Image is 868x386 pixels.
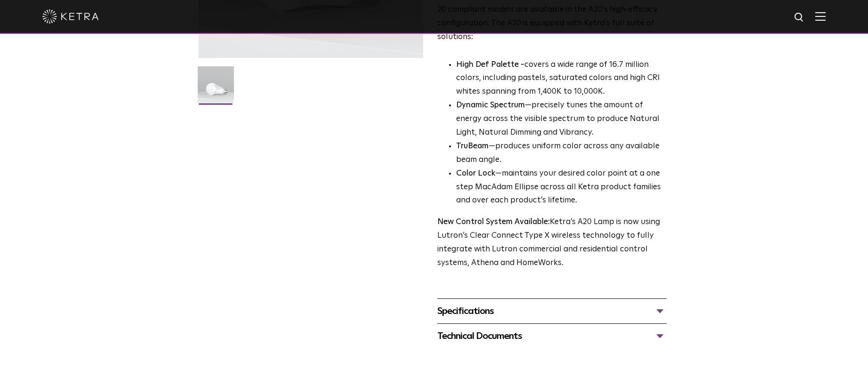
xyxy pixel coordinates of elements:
[456,58,667,99] p: covers a wide range of 16.7 million colors, including pastels, saturated colors and high CRI whit...
[456,99,667,140] li: —precisely tunes the amount of energy across the visible spectrum to produce Natural Light, Natur...
[794,12,805,24] img: search icon
[456,142,489,150] strong: TruBeam
[437,304,667,319] div: Specifications
[456,140,667,167] li: —produces uniform color across any available beam angle.
[815,12,826,21] img: Hamburger%20Nav.svg
[456,169,495,177] strong: Color Lock
[456,167,667,208] li: —maintains your desired color point at a one step MacAdam Ellipse across all Ketra product famili...
[456,61,524,69] strong: High Def Palette -
[456,101,525,109] strong: Dynamic Spectrum
[437,329,667,344] div: Technical Documents
[437,216,667,270] p: Ketra’s A20 Lamp is now using Lutron’s Clear Connect Type X wireless technology to fully integrat...
[437,218,550,226] strong: New Control System Available:
[198,66,234,110] img: A20-Lamp-2021-Web-Square
[42,9,99,24] img: ketra-logo-2019-white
